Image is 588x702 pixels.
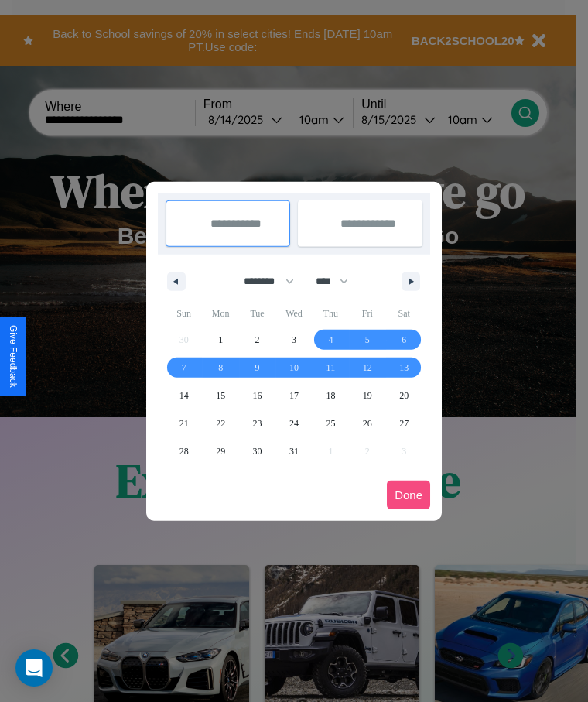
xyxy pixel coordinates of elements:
span: Wed [275,301,312,326]
span: 31 [289,437,299,465]
span: 24 [289,409,299,437]
button: 14 [166,382,202,409]
span: 8 [218,354,223,382]
span: Mon [202,301,238,326]
span: 11 [326,354,336,382]
span: Fri [349,301,385,326]
button: 19 [349,382,385,409]
span: 2 [255,326,260,354]
span: Tue [239,301,275,326]
span: 4 [328,326,333,354]
span: 16 [253,382,262,409]
button: 2 [239,326,275,354]
button: 24 [275,409,312,437]
span: 5 [365,326,370,354]
button: 27 [386,409,422,437]
span: 29 [216,437,225,465]
span: 18 [326,382,335,409]
span: 23 [253,409,262,437]
span: 20 [399,382,409,409]
span: 15 [216,382,225,409]
button: 8 [202,354,238,382]
button: 28 [166,437,202,465]
span: 7 [182,354,186,382]
span: 27 [399,409,409,437]
button: 6 [386,326,422,354]
button: 5 [349,326,385,354]
span: 13 [399,354,409,382]
span: 28 [179,437,189,465]
button: 16 [239,382,275,409]
span: 19 [363,382,372,409]
button: 29 [202,437,238,465]
span: 25 [326,409,335,437]
button: 31 [275,437,312,465]
div: Open Intercom Messenger [15,649,53,687]
span: 30 [253,437,262,465]
button: 4 [313,326,349,354]
button: 1 [202,326,238,354]
button: 18 [313,382,349,409]
span: 26 [363,409,372,437]
span: 10 [289,354,299,382]
button: 23 [239,409,275,437]
span: 1 [218,326,223,354]
button: 13 [386,354,422,382]
button: 15 [202,382,238,409]
span: 3 [292,326,296,354]
span: 22 [216,409,225,437]
span: 9 [255,354,260,382]
button: 20 [386,382,422,409]
span: 12 [363,354,372,382]
button: 21 [166,409,202,437]
span: Sun [166,301,202,326]
button: 9 [239,354,275,382]
span: Thu [313,301,349,326]
button: 30 [239,437,275,465]
button: 3 [275,326,312,354]
span: 17 [289,382,299,409]
span: 6 [402,326,406,354]
button: 17 [275,382,312,409]
span: 21 [179,409,189,437]
button: 12 [349,354,385,382]
button: 10 [275,354,312,382]
button: 25 [313,409,349,437]
div: Give Feedback [8,325,19,388]
button: 7 [166,354,202,382]
button: 26 [349,409,385,437]
span: Sat [386,301,422,326]
button: Done [387,481,430,509]
span: 14 [179,382,189,409]
button: 22 [202,409,238,437]
button: 11 [313,354,349,382]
